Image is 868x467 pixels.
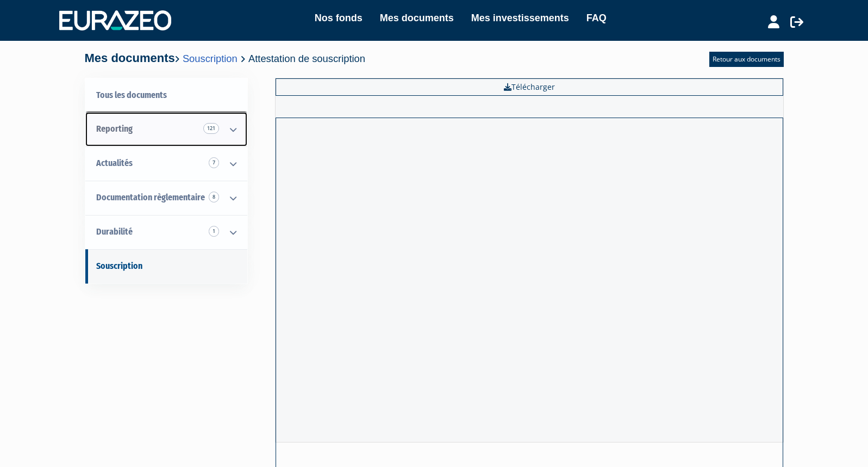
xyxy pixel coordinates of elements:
[209,226,219,237] span: 1
[85,249,247,284] a: Souscription
[209,157,219,168] span: 7
[203,123,219,134] span: 121
[96,192,205,202] span: Documentation règlementaire
[471,10,569,26] a: Mes investissements
[85,215,247,249] a: Durabilité 1
[315,10,363,26] a: Nos fonds
[85,146,247,181] a: Actualités 7
[85,112,247,146] a: Reporting 121
[96,261,142,271] span: Souscription
[96,158,133,168] span: Actualités
[96,124,133,134] span: Reporting
[380,10,454,26] a: Mes documents
[59,10,171,30] img: 1732889491-logotype_eurazeo_blanc_rvb.png
[96,226,133,237] span: Durabilité
[85,78,247,113] a: Tous les documents
[209,192,219,202] span: 8
[183,53,238,64] a: Souscription
[709,52,784,67] a: Retour aux documents
[248,53,365,64] span: Attestation de souscription
[85,181,247,215] a: Documentation règlementaire 8
[586,10,607,26] a: FAQ
[276,78,783,96] a: Télécharger
[85,52,365,65] h4: Mes documents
